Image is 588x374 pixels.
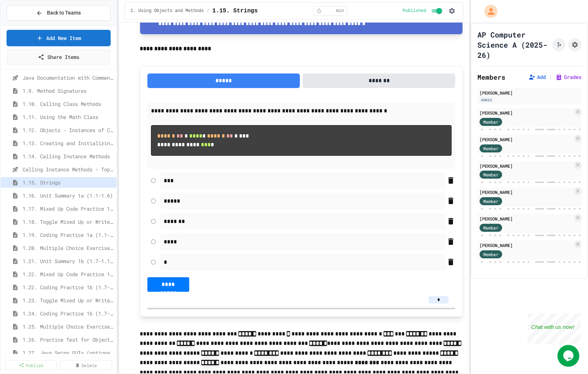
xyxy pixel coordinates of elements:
button: Assignment Settings [568,38,581,51]
span: 1.16. Unit Summary 1a (1.1-1.6) [23,192,114,199]
span: / [207,8,209,14]
span: 1.20. Multiple Choice Exercises for Unit 1a (1.1-1.6) [23,244,114,252]
button: Click to see fork details [552,38,565,51]
span: Member [483,119,498,125]
span: Member [483,198,498,204]
span: 1.21. Unit Summary 1b (1.7-1.15) [23,257,114,265]
h1: AP Computer Science A (2025-26) [477,29,549,60]
button: Grades [555,73,581,81]
div: Content is published and visible to students [403,7,444,15]
span: Back to Teams [47,9,81,17]
span: 1.13. Creating and Initializing Objects: Constructors [23,139,114,147]
div: Admin [480,97,493,103]
span: Calling Instance Methods - Topic 1.14 [23,166,114,173]
span: min [336,8,344,14]
span: 1.14. Calling Instance Methods [23,152,114,160]
span: 1.23. Toggle Mixed Up or Write Code Practice 1b (1.7-1.15) [23,297,114,304]
span: 1.12. Objects - Instances of Classes [23,126,114,134]
div: [PERSON_NAME] [480,189,573,195]
span: 1.17. Mixed Up Code Practice 1.1-1.6 [23,205,114,212]
span: 1.19. Coding Practice 1a (1.1-1.6) [23,231,114,239]
div: [PERSON_NAME] [480,163,573,169]
a: Add New Item [7,30,111,46]
span: 1.26. Practice Test for Objects (1.12-1.14) [23,336,114,343]
h2: Members [477,72,505,82]
span: Published [403,8,426,14]
span: 1.9. Method Signatures [23,87,114,95]
span: 1.15. Strings [212,7,258,15]
span: 1. Using Objects and Methods [131,8,204,14]
span: 1.25. Multiple Choice Exercises for Unit 1b (1.9-1.15) [23,323,114,330]
span: 1.22. Mixed Up Code Practice 1b (1.7-1.15) [23,270,114,278]
iframe: chat widget [528,313,581,344]
iframe: chat widget [557,345,581,367]
button: Back to Teams [7,5,111,21]
span: Member [483,171,498,178]
span: Member [483,145,498,152]
div: [PERSON_NAME] [480,136,573,143]
div: [PERSON_NAME] [480,215,573,222]
div: [PERSON_NAME] [480,110,573,116]
span: 1.24. Coding Practice 1b (1.7-1.15) [23,310,114,317]
span: 1.15. Strings [23,179,114,186]
span: 1.18. Toggle Mixed Up or Write Code Practice 1.1-1.6 [23,218,114,226]
button: Add [528,73,546,81]
span: Member [483,224,498,231]
span: 1.11. Using the Math Class [23,113,114,121]
div: [PERSON_NAME] [480,89,579,96]
a: Publish [5,360,57,370]
div: [PERSON_NAME] [480,242,573,248]
div: My Account [477,3,499,20]
a: Delete [60,360,112,370]
span: Member [483,251,498,258]
a: Share Items [7,49,111,65]
span: 1.27. Java Swing GUIs (optional) [23,349,114,357]
span: 1.22. Coding Practice 1b (1.7-1.15) [23,283,114,291]
span: 1.10. Calling Class Methods [23,100,114,108]
span: | [549,73,552,81]
span: Java Documentation with Comments - Topic 1.8 [23,74,114,81]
